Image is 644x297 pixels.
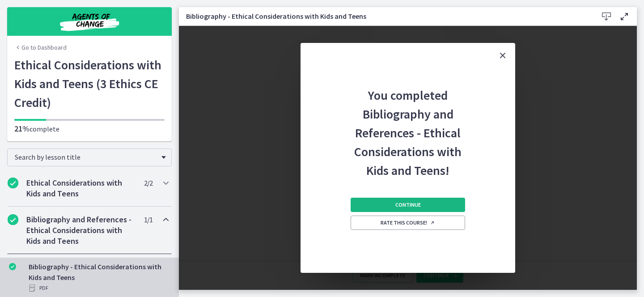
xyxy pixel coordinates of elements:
[381,219,435,226] span: Rate this course!
[351,216,465,230] a: Rate this course! Opens in a new window
[14,123,30,134] span: 21%
[349,68,467,180] h2: You completed Bibliography and References - Ethical Considerations with Kids and Teens!
[14,123,165,134] p: complete
[29,283,168,293] div: PDF
[395,201,421,208] span: Continue
[9,263,16,270] i: Completed
[7,148,172,166] div: Search by lesson title
[8,178,18,188] i: Completed
[8,214,18,225] i: Completed
[15,153,157,161] span: Search by lesson title
[430,220,435,225] i: Opens in a new window
[490,43,515,68] button: Close
[144,214,153,225] span: 1 / 1
[186,11,583,21] h3: Bibliography - Ethical Considerations with Kids and Teens
[26,178,136,199] h2: Ethical Considerations with Kids and Teens
[351,198,465,212] button: Continue
[144,178,153,188] span: 2 / 2
[14,43,67,52] a: Go to Dashboard
[26,214,136,246] h2: Bibliography and References - Ethical Considerations with Kids and Teens
[36,11,143,32] img: Agents of Change
[29,261,168,293] div: Bibliography - Ethical Considerations with Kids and Teens
[14,55,165,112] h1: Ethical Considerations with Kids and Teens (3 Ethics CE Credit)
